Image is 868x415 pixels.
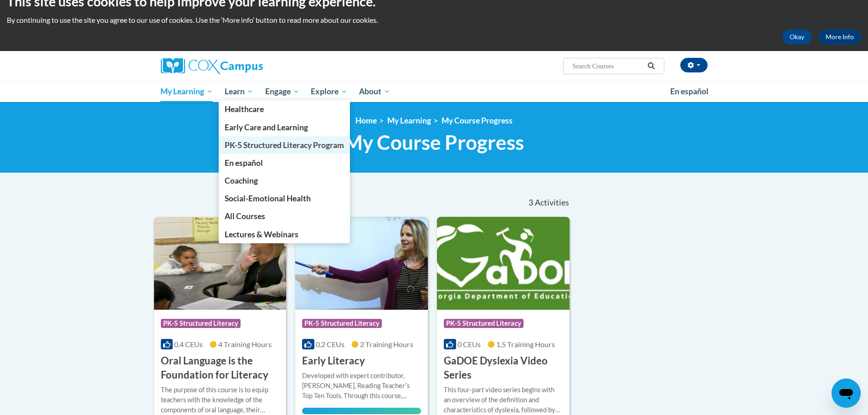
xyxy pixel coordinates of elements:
a: All Courses [219,207,350,225]
span: PK-5 Structured Literacy [161,319,241,328]
span: En español [225,158,263,168]
span: About [359,86,390,97]
span: PK-5 Structured Literacy [302,319,382,328]
a: Lectures & Webinars [219,225,350,243]
img: Course Logo [154,217,287,310]
iframe: Button to launch messaging window [832,379,861,408]
span: PK-5 Structured Literacy [444,319,524,328]
a: Cox Campus [161,58,334,74]
span: 1.5 Training Hours [496,340,555,348]
div: This four-part video series begins with an overview of the definition and characteristics of dysl... [444,385,563,415]
button: Okay [782,30,812,44]
button: Account Settings [680,58,708,72]
span: My Learning [160,86,213,97]
span: My Course Progress [344,130,524,154]
span: All Courses [225,211,265,221]
a: En español [219,154,350,172]
a: My Learning [155,81,219,102]
a: Home [355,116,377,125]
span: Learn [225,86,253,97]
a: Engage [259,81,305,102]
h3: Early Literacy [302,354,365,368]
a: More Info [818,30,861,44]
span: Explore [311,86,347,97]
span: 0.4 CEUs [174,340,203,348]
span: Social-Emotional Health [225,194,311,203]
span: Healthcare [225,104,264,114]
span: Lectures & Webinars [225,230,298,239]
span: En español [670,87,709,96]
p: By continuing to use the site you agree to our use of cookies. Use the ‘More info’ button to read... [7,15,861,25]
img: Cox Campus [161,58,263,74]
div: The purpose of this course is to equip teachers with the knowledge of the components of oral lang... [161,385,280,415]
a: En español [664,82,714,101]
input: Search Courses [571,61,644,72]
div: Your progress [302,408,421,414]
img: Course Logo [437,217,570,310]
span: Coaching [225,176,258,185]
a: Early Care and Learning [219,118,350,136]
span: 4 Training Hours [218,340,272,348]
span: PK-5 Structured Literacy Program [225,140,344,150]
a: My Learning [387,116,431,125]
button: Search [644,61,658,72]
span: Activities [535,198,569,208]
div: Main menu [147,81,721,102]
a: Explore [305,81,353,102]
span: 0 CEUs [457,340,481,348]
span: 2 Training Hours [360,340,413,348]
a: Healthcare [219,100,350,118]
a: PK-5 Structured Literacy Program [219,136,350,154]
span: Early Care and Learning [225,123,308,132]
span: 0.2 CEUs [316,340,344,348]
h3: Oral Language is the Foundation for Literacy [161,354,280,382]
a: Coaching [219,172,350,190]
span: Engage [265,86,299,97]
img: Course Logo [295,217,428,310]
a: Social-Emotional Health [219,190,350,207]
h3: GaDOE Dyslexia Video Series [444,354,563,382]
a: My Course Progress [442,116,513,125]
span: 3 [529,198,533,208]
a: Learn [219,81,259,102]
a: About [353,81,396,102]
div: Developed with expert contributor, [PERSON_NAME], Reading Teacherʹs Top Ten Tools. Through this c... [302,371,421,401]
